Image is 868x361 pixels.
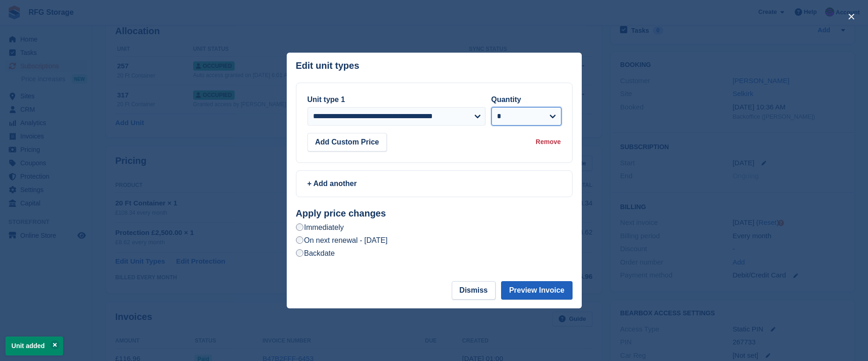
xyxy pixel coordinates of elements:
[491,96,521,103] label: Quantity
[307,133,387,151] button: Add Custom Price
[296,249,303,257] input: Backdate
[6,337,63,355] p: Unit added
[307,178,561,189] div: + Add another
[536,137,561,147] div: Remove
[296,236,303,244] input: On next renewal - [DATE]
[296,235,388,245] label: On next renewal - [DATE]
[296,223,303,231] input: Immediately
[844,9,859,24] button: close
[501,281,572,300] button: Preview Invoice
[296,170,573,197] a: + Add another
[307,96,345,103] label: Unit type 1
[452,281,496,300] button: Dismiss
[296,223,344,232] label: Immediately
[296,60,360,71] p: Edit unit types
[296,248,335,258] label: Backdate
[296,208,386,218] strong: Apply price changes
